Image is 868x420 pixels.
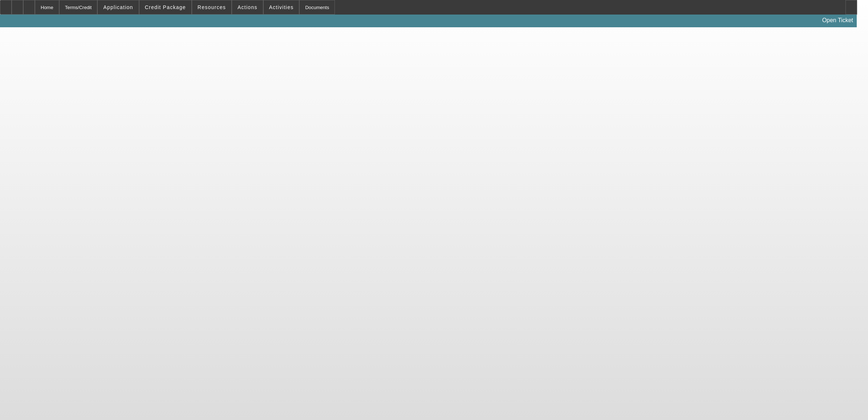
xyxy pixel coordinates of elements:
button: Application [98,0,138,14]
button: Activities [264,0,299,14]
span: Actions [238,4,257,10]
button: Credit Package [139,0,191,14]
button: Resources [192,0,231,14]
span: Resources [198,4,226,10]
button: Actions [232,0,263,14]
span: Credit Package [145,4,186,10]
span: Application [103,4,133,10]
a: Open Ticket [819,14,856,27]
span: Activities [269,4,294,10]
